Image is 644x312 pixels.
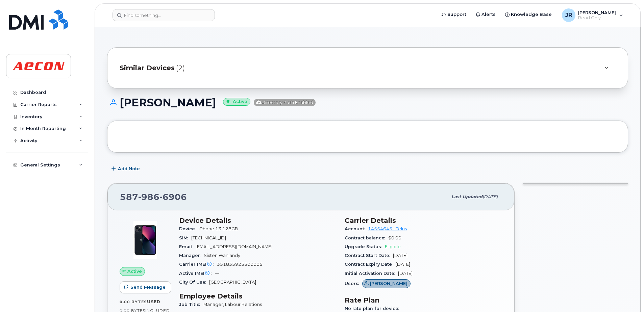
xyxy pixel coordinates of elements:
[179,262,217,267] span: Carrier IMEI
[120,63,175,73] span: Similar Devices
[196,244,272,249] span: [EMAIL_ADDRESS][DOMAIN_NAME]
[120,300,147,304] span: 0.00 Bytes
[345,306,402,311] span: No rate plan for device
[368,226,407,231] a: 14554645 - Telus
[130,284,166,290] span: Send Message
[203,302,262,307] span: Manager, Labour Relations
[345,253,393,258] span: Contract Start Date
[179,292,337,300] h3: Employee Details
[179,271,215,276] span: Active IMEI
[396,262,410,267] span: [DATE]
[345,235,388,240] span: Contract balance
[215,271,219,276] span: —
[107,163,146,175] button: Add Note
[345,262,396,267] span: Contract Expiry Date
[179,253,204,258] span: Manager
[159,192,187,202] span: 6906
[393,253,407,258] span: [DATE]
[179,235,191,240] span: SIM
[179,244,196,249] span: Email
[179,216,337,225] h3: Device Details
[176,63,185,73] span: (2)
[345,271,398,276] span: Initial Activation Date
[120,192,187,202] span: 587
[345,226,368,231] span: Account
[385,244,401,249] span: Eligible
[345,281,362,286] span: Users
[209,280,256,285] span: [GEOGRAPHIC_DATA]
[362,281,411,286] a: [PERSON_NAME]
[223,98,250,106] small: Active
[345,244,385,249] span: Upgrade Status
[127,268,142,275] span: Active
[138,192,159,202] span: 986
[199,226,238,231] span: iPhone 13 128GB
[451,194,482,199] span: Last updated
[120,281,171,293] button: Send Message
[179,280,209,285] span: City Of Use
[179,302,203,307] span: Job Title
[398,271,413,276] span: [DATE]
[204,253,240,258] span: Sixten Waniandy
[217,262,263,267] span: 351835925500005
[107,97,628,108] h1: [PERSON_NAME]
[118,165,140,172] span: Add Note
[345,216,502,225] h3: Carrier Details
[345,296,502,304] h3: Rate Plan
[179,226,199,231] span: Device
[370,280,407,287] span: [PERSON_NAME]
[191,235,226,240] span: [TECHNICAL_ID]
[125,220,166,260] img: image20231002-3703462-1ig824h.jpeg
[147,299,160,304] span: used
[482,194,498,199] span: [DATE]
[254,99,316,106] span: Directory Push Enabled
[388,235,401,240] span: $0.00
